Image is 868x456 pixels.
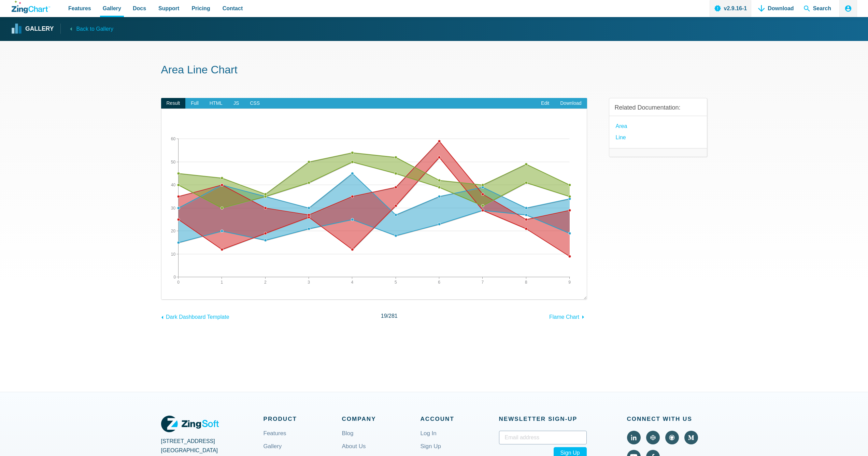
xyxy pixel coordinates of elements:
span: Support [158,4,179,13]
span: 19 [381,313,387,319]
span: Back to Gallery [76,24,113,33]
h3: Related Documentation: [615,104,701,112]
a: Features [264,431,286,447]
a: Gallery [12,24,54,34]
div: ​ [161,109,587,299]
a: Visit ZingChart on GitHub (external). [665,431,679,444]
h1: Area Line Chart [161,63,707,78]
span: JS [228,98,244,109]
input: Email address [499,431,587,444]
span: Result [161,98,186,109]
a: Line [616,133,626,142]
a: Visit ZingChart on LinkedIn (external). [627,431,641,444]
a: Edit [536,98,555,109]
a: Blog [342,431,354,447]
a: Log In [421,431,437,447]
a: ZingSoft Logo. Click to visit the ZingSoft site (external). [161,414,219,434]
a: Dark Dashboard Template [161,311,229,322]
span: Company [342,414,421,424]
span: Flame Chart [549,314,579,320]
span: 281 [388,313,398,319]
span: / [381,311,398,320]
span: Dark Dashboard Template [166,314,229,320]
span: Pricing [191,4,210,13]
span: Contact [223,4,243,13]
a: ZingChart Logo. Click to return to the homepage [12,1,50,13]
span: Product [264,414,342,424]
span: Full [185,98,204,109]
span: HTML [204,98,228,109]
strong: Gallery [25,26,54,32]
span: Connect With Us [627,414,707,424]
span: Docs [133,4,146,13]
span: Account [421,414,499,424]
a: Back to Gallery [60,24,113,33]
a: Download [555,98,587,109]
span: Newsletter Sign‑up [499,414,587,424]
a: Visit ZingChart on Medium (external). [684,431,698,444]
a: Area [616,122,627,131]
span: CSS [244,98,265,109]
span: Features [68,4,91,13]
a: Visit ZingChart on CodePen (external). [646,431,660,444]
span: Gallery [103,4,121,13]
a: Flame Chart [549,311,587,322]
